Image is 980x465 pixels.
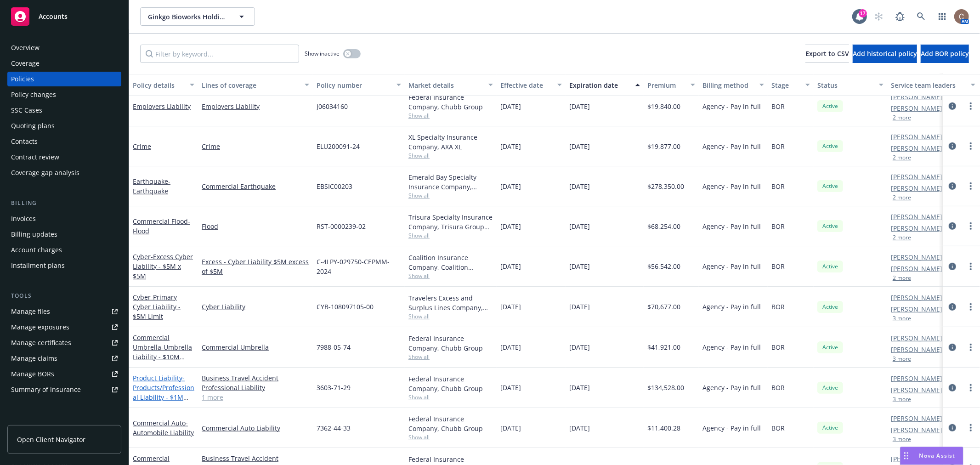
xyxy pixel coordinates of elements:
[569,102,590,111] span: [DATE]
[947,301,958,312] a: circleInformation
[647,383,684,392] span: $134,528.00
[947,141,958,152] a: circleInformation
[7,87,121,102] a: Policy changes
[891,132,942,142] a: [PERSON_NAME]
[821,384,839,392] span: Active
[965,101,976,112] a: more
[947,342,958,353] a: circleInformation
[893,356,911,362] button: 3 more
[408,112,493,119] span: Show all
[7,320,121,335] a: Manage exposures
[817,80,873,90] div: Status
[891,345,942,354] a: [PERSON_NAME]
[647,142,680,151] span: $19,877.00
[202,142,309,151] a: Crime
[821,142,839,150] span: Active
[702,80,754,90] div: Billing method
[870,7,888,26] a: Start snowing
[891,374,942,383] a: [PERSON_NAME]
[500,181,521,191] span: [DATE]
[891,183,942,193] a: [PERSON_NAME]
[702,181,761,191] span: Agency - Pay in full
[891,212,942,221] a: [PERSON_NAME]
[702,102,761,111] span: Agency - Pay in full
[853,49,917,58] span: Add historical policy
[965,221,976,232] a: more
[647,342,680,352] span: $41,921.00
[133,217,190,235] a: Commercial Flood
[893,316,911,321] button: 3 more
[7,40,121,55] a: Overview
[891,92,942,102] a: [PERSON_NAME]
[771,302,785,312] span: BOR
[891,252,942,262] a: [PERSON_NAME]
[954,9,969,24] img: photo
[7,367,121,381] a: Manage BORs
[317,302,374,312] span: CYB-108097105-00
[39,13,68,20] span: Accounts
[317,142,360,151] span: ELU200091-24
[7,134,121,149] a: Contacts
[500,142,521,151] span: [DATE]
[891,223,942,233] a: [PERSON_NAME]
[891,333,942,343] a: [PERSON_NAME]
[7,211,121,226] a: Invoices
[11,320,69,335] div: Manage exposures
[11,243,62,257] div: Account charges
[202,257,309,276] a: Excess - Cyber Liability $5M excess of $5M
[7,291,121,301] div: Tools
[317,181,352,191] span: EBSIC00203
[771,142,785,151] span: BOR
[202,102,309,111] a: Employers Liability
[569,221,590,231] span: [DATE]
[7,351,121,366] a: Manage claims
[500,102,521,111] span: [DATE]
[821,222,839,230] span: Active
[768,74,814,96] button: Stage
[893,155,911,160] button: 2 more
[408,334,493,353] div: Federal Insurance Company, Chubb Group
[965,342,976,353] a: more
[408,353,493,361] span: Show all
[202,221,309,231] a: Flood
[408,272,493,280] span: Show all
[647,221,680,231] span: $68,254.00
[569,342,590,352] span: [DATE]
[771,102,785,111] span: BOR
[7,335,121,350] a: Manage certificates
[11,382,81,397] div: Summary of insurance
[198,74,313,96] button: Lines of coverage
[814,74,887,96] button: Status
[408,414,493,433] div: Federal Insurance Company, Chubb Group
[408,212,493,232] div: Trisura Specialty Insurance Company, Trisura Group Ltd., Amwins
[133,293,181,321] a: Cyber
[317,342,351,352] span: 7988-05-74
[569,261,590,271] span: [DATE]
[408,152,493,159] span: Show all
[702,221,761,231] span: Agency - Pay in full
[11,87,56,102] div: Policy changes
[305,50,340,57] span: Show inactive
[317,257,401,276] span: C-4LPY-029750-CEPMM-2024
[891,414,942,423] a: [PERSON_NAME]
[887,74,979,96] button: Service team leaders
[140,7,255,26] button: Ginkgo Bioworks Holdings, Inc.
[408,132,493,152] div: XL Specialty Insurance Company, AXA XL
[821,262,839,271] span: Active
[821,182,839,190] span: Active
[129,74,198,96] button: Policy details
[821,424,839,432] span: Active
[133,343,192,371] span: - Umbrella Liability - $10M Limit
[947,382,958,393] a: circleInformation
[933,7,952,26] a: Switch app
[566,74,644,96] button: Expiration date
[7,72,121,86] a: Policies
[133,333,192,371] a: Commercial Umbrella
[891,454,942,464] a: [PERSON_NAME]
[17,435,85,444] span: Open Client Navigator
[569,181,590,191] span: [DATE]
[133,252,193,280] a: Cyber
[893,195,911,200] button: 2 more
[148,12,227,22] span: Ginkgo Bioworks Holdings, Inc.
[901,447,912,465] div: Drag to move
